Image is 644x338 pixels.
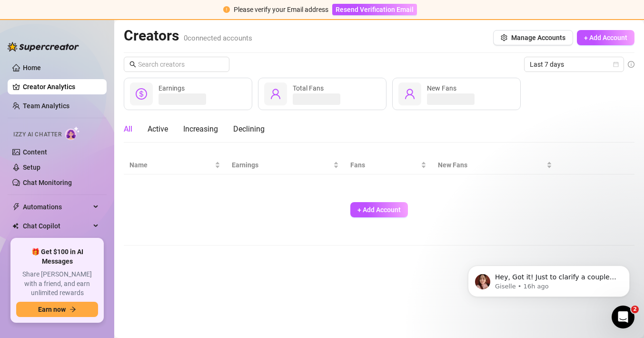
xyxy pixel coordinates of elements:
[23,64,41,72] a: Home
[270,88,281,100] span: user
[404,88,416,100] span: user
[23,199,90,215] span: Automations
[23,102,69,110] a: Team Analytics
[223,6,230,13] span: exclamation-circle
[16,302,98,317] button: Earn nowarrow-right
[628,61,634,68] span: info-circle
[12,203,20,211] span: thunderbolt
[124,27,252,45] h2: Creators
[16,270,98,298] span: Share [PERSON_NAME] with a friend, and earn unlimited rewards
[23,164,40,171] a: Setup
[129,61,136,68] span: search
[427,84,456,92] span: New Fans
[332,4,417,15] button: Resend Verification Email
[138,59,216,70] input: Search creators
[234,4,328,15] div: Please verify your Email address
[23,218,90,234] span: Chat Copilot
[183,123,218,135] div: Increasing
[129,160,213,170] span: Name
[612,306,634,328] iframe: Intercom live chat
[38,306,66,313] span: Earn now
[13,130,61,139] span: Izzy AI Chatter
[501,34,507,41] span: setting
[124,123,132,135] div: All
[613,61,619,67] span: calendar
[350,202,408,217] button: + Add Account
[232,160,331,170] span: Earnings
[350,160,419,170] span: Fans
[530,57,618,72] span: Last 7 days
[136,88,147,100] span: dollar-circle
[577,30,634,45] button: + Add Account
[16,247,98,266] span: 🎁 Get $100 in AI Messages
[438,160,545,170] span: New Fans
[493,30,573,45] button: Manage Accounts
[226,156,345,174] th: Earnings
[432,156,558,174] th: New Fans
[584,34,627,41] span: + Add Account
[8,42,79,51] img: logo-BBDzfeDw.svg
[23,179,72,186] a: Chat Monitoring
[233,123,265,135] div: Declining
[12,223,19,229] img: Chat Copilot
[23,79,99,94] a: Creator Analytics
[454,246,644,312] iframe: Intercom notifications message
[345,156,432,174] th: Fans
[148,123,168,135] div: Active
[357,206,401,214] span: + Add Account
[124,156,226,174] th: Name
[293,84,324,92] span: Total Fans
[23,148,47,156] a: Content
[336,6,414,13] span: Resend Verification Email
[65,126,80,140] img: AI Chatter
[69,306,76,313] span: arrow-right
[184,34,252,42] span: 0 connected accounts
[159,84,185,92] span: Earnings
[631,306,639,313] span: 2
[511,34,565,41] span: Manage Accounts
